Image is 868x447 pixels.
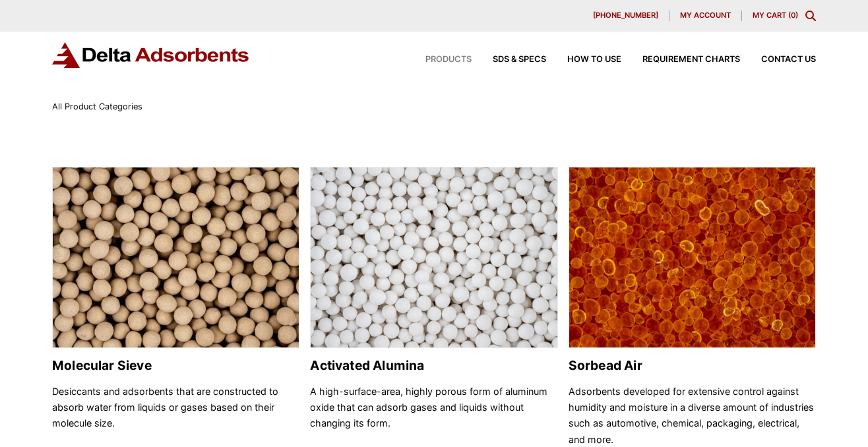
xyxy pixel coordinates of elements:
[52,42,250,68] img: Delta Adsorbents
[593,12,658,19] span: [PHONE_NUMBER]
[791,11,795,20] span: 0
[404,55,472,64] a: Products
[582,11,669,21] a: [PHONE_NUMBER]
[621,55,740,64] a: Requirement Charts
[567,55,621,64] span: How to Use
[761,55,816,64] span: Contact Us
[425,55,472,64] span: Products
[493,55,546,64] span: SDS & SPECS
[740,55,816,64] a: Contact Us
[753,11,798,20] a: My Cart (0)
[310,358,557,373] h2: Activated Alumina
[53,167,299,349] img: Molecular Sieve
[472,55,546,64] a: SDS & SPECS
[669,11,742,21] a: My account
[52,358,299,373] h2: Molecular Sieve
[642,55,740,64] span: Requirement Charts
[311,167,557,349] img: Activated Alumina
[546,55,621,64] a: How to Use
[805,11,816,21] div: Toggle Modal Content
[52,102,142,111] span: All Product Categories
[569,358,816,373] h2: Sorbead Air
[680,12,731,19] span: My account
[569,167,815,349] img: Sorbead Air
